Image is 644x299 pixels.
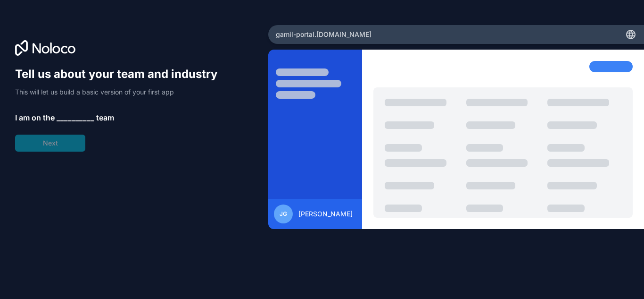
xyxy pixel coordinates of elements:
[280,210,287,218] span: jg
[15,87,226,97] p: This will let us build a basic version of your first app
[276,30,372,39] span: gamil-portal .[DOMAIN_NAME]
[15,112,55,123] span: I am on the
[57,112,94,123] span: __________
[96,112,114,123] span: team
[15,67,226,82] h1: Tell us about your team and industry
[298,209,353,219] span: [PERSON_NAME]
